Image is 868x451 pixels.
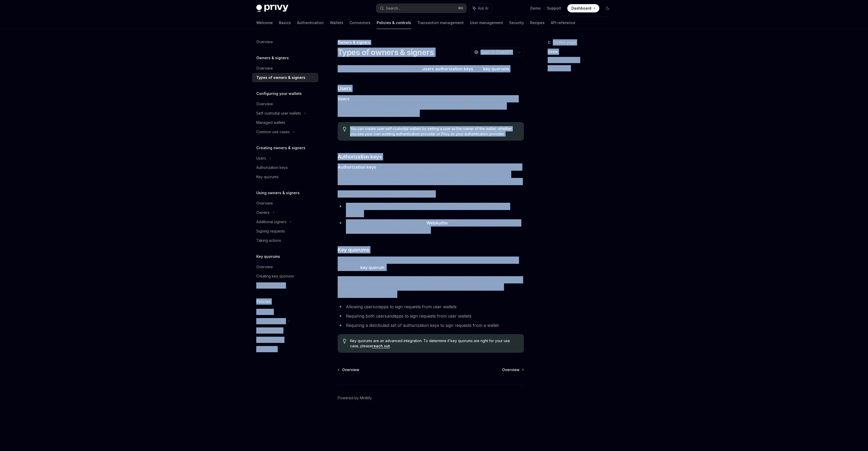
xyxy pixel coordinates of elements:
[256,237,281,244] div: Taking actions
[435,66,473,72] a: authorization keys
[256,110,301,116] div: Self-custodial user wallets
[252,99,318,109] a: Overview
[338,312,524,320] li: Requiring both users apps to sign requests from user wallets
[256,5,288,12] img: dark logo
[256,91,302,97] h5: Configuring your wallets
[256,55,289,61] h5: Owners & signers
[256,155,266,161] div: Users
[338,246,369,253] span: Key quorums
[338,153,382,160] span: Authorization keys
[256,174,278,180] div: Key quorums
[547,6,561,11] a: Support
[603,4,612,12] button: Toggle dark mode
[548,64,616,72] a: Key quorums
[256,327,282,334] div: Create a policy
[279,17,291,29] a: Basics
[376,4,467,13] button: Search...⌘K
[458,6,463,10] span: ⌘ K
[338,303,524,310] li: Allowing users apps to sign requests from user wallets
[350,126,519,137] span: You can create user self-custodial wallets by setting a user as the owner of the wallet, whether ...
[256,318,285,324] div: Example policies
[252,73,318,82] a: Types of owners & signers
[338,395,372,401] a: Powered by Mintlify
[252,307,318,317] a: Overview
[338,95,524,117] span: of your application can own and take actions with wallets and are represented by the Privy user I...
[530,17,545,29] a: Recipes
[338,164,376,170] strong: Authorization keys
[256,309,273,315] div: Overview
[471,48,515,57] button: Open in ChatGPT
[530,6,541,11] a: Demo
[427,220,448,226] a: WebAuthn
[252,281,318,290] a: Signing requests
[338,96,350,101] strong: Users
[252,326,318,335] a: Create a policy
[338,257,524,271] span: Owners and signers can also be composed of a mix of users and authorization keys. This is known a...
[342,367,359,372] span: Overview
[338,48,434,57] h1: Types of owners & signers
[252,118,318,127] a: Managed wallets
[256,298,271,305] h5: Policies
[252,335,318,344] a: Update a policy
[338,190,524,198] span: Common examples of authorization keys include:
[417,17,464,29] a: Transaction management
[256,164,288,171] div: Authorization keys
[553,39,576,46] span: On this page
[256,337,283,343] div: Update a policy
[338,367,359,372] a: Overview
[548,56,616,64] a: Authorization keys
[338,163,524,185] span: are P256 cryptographic keys that allow any party that controls the key to take actions with assoc...
[469,4,492,13] button: Ask AI
[338,322,524,329] li: Requiring a distributed set of authorization keys to sign requests from a wallet
[256,101,273,107] div: Overview
[338,65,524,72] span: There are three types of owners & signers: , , and
[256,190,300,196] h5: Using owners & signers
[338,219,524,234] li: a biometric key or passkey, following the standard, which allow users to easily sign and execute ...
[256,74,305,81] div: Types of owners & signers
[377,17,411,29] a: Policies & controls
[483,66,509,72] a: key quorums
[252,227,318,236] a: Signing requests
[252,64,318,73] a: Overview
[338,276,524,298] span: Key quorums have an authorization threshold that defines how members of the quorum must sign a re...
[470,17,503,29] a: User management
[481,50,512,55] span: Open in ChatGPT
[387,313,394,319] em: and
[256,119,285,126] div: Managed wallets
[567,4,599,12] a: Dashboard
[478,6,488,11] span: Ask AI
[256,39,273,45] div: Overview
[252,199,318,208] a: Overview
[360,265,384,270] strong: key quorum
[252,236,318,245] a: Taking actions
[256,17,273,29] a: Welcome
[256,129,290,135] div: Common use cases
[252,163,318,172] a: Authorization keys
[252,344,318,354] a: Get a policy
[256,200,273,206] div: Overview
[338,40,524,45] div: Owners & signers
[350,17,370,29] a: Connectors
[372,344,390,348] a: reach out
[256,282,285,289] div: Signing requests
[338,203,524,217] li: app keys, which are controlled by your app’s server, allowing your app to execute requests
[252,262,318,272] a: Overview
[502,367,523,372] a: Overview
[252,37,318,47] a: Overview
[256,209,269,216] div: Owners
[256,219,286,225] div: Additional signers
[256,145,305,151] h5: Creating owners & signers
[256,273,294,279] div: Creating key quorums
[256,264,273,270] div: Overview
[252,272,318,281] a: Creating key quorums
[502,367,520,372] span: Overview
[422,66,434,71] strong: users
[256,65,273,71] div: Overview
[509,17,524,29] a: Security
[548,48,616,56] a: Users
[343,339,346,343] svg: Tip
[252,172,318,182] a: Key quorums
[571,6,591,11] span: Dashboard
